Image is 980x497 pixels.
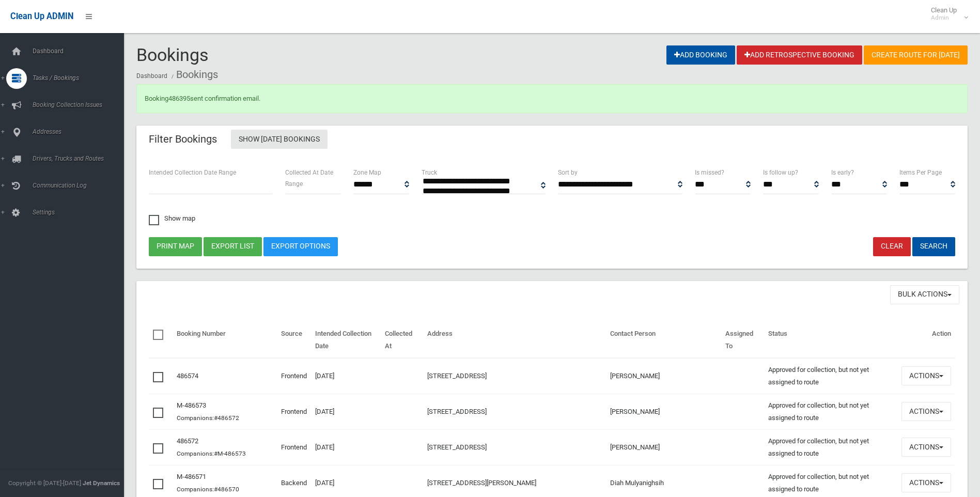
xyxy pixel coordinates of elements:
[901,402,951,421] button: Actions
[149,237,202,256] button: Print map
[168,95,190,102] a: 486395
[311,322,381,358] th: Intended Collection Date
[912,237,955,256] button: Search
[764,429,897,465] td: Approved for collection, but not yet assigned to route
[169,65,218,84] li: Bookings
[311,394,381,429] td: [DATE]
[721,322,764,358] th: Assigned To
[149,215,195,222] span: Show map
[29,209,132,216] span: Settings
[901,366,951,385] button: Actions
[214,414,239,422] a: #486572
[737,45,862,65] a: Add Retrospective Booking
[277,394,311,429] td: Frontend
[177,437,198,445] a: 486572
[83,479,120,487] strong: Jet Dynamics
[890,285,959,304] button: Bulk Actions
[8,479,81,487] span: Copyright © [DATE]-[DATE]
[177,486,241,493] small: Companions:
[136,129,229,149] header: Filter Bookings
[427,372,487,380] a: [STREET_ADDRESS]
[901,438,951,457] button: Actions
[897,322,955,358] th: Action
[277,358,311,394] td: Frontend
[422,167,437,178] label: Truck
[864,45,968,65] a: Create route for [DATE]
[381,322,423,358] th: Collected At
[311,358,381,394] td: [DATE]
[277,322,311,358] th: Source
[901,473,951,492] button: Actions
[764,394,897,429] td: Approved for collection, but not yet assigned to route
[231,130,328,149] a: Show [DATE] Bookings
[214,486,239,493] a: #486570
[136,44,209,65] span: Bookings
[177,372,198,380] a: 486574
[29,182,132,189] span: Communication Log
[29,101,132,108] span: Booking Collection Issues
[29,48,132,55] span: Dashboard
[606,322,721,358] th: Contact Person
[277,429,311,465] td: Frontend
[173,322,277,358] th: Booking Number
[177,414,241,422] small: Companions:
[764,358,897,394] td: Approved for collection, but not yet assigned to route
[177,401,206,409] a: M-486573
[423,322,606,358] th: Address
[606,429,721,465] td: [PERSON_NAME]
[666,45,735,65] a: Add Booking
[263,237,338,256] a: Export Options
[873,237,911,256] a: Clear
[311,429,381,465] td: [DATE]
[214,450,246,457] a: #M-486573
[29,128,132,135] span: Addresses
[136,72,167,80] a: Dashboard
[606,358,721,394] td: [PERSON_NAME]
[427,479,536,487] a: [STREET_ADDRESS][PERSON_NAME]
[427,408,487,415] a: [STREET_ADDRESS]
[136,84,968,113] div: Booking sent confirmation email.
[29,155,132,162] span: Drivers, Trucks and Routes
[204,237,262,256] button: Export list
[764,322,897,358] th: Status
[926,6,967,22] span: Clean Up
[10,11,73,21] span: Clean Up ADMIN
[427,443,487,451] a: [STREET_ADDRESS]
[931,14,957,22] small: Admin
[606,394,721,429] td: [PERSON_NAME]
[29,74,132,82] span: Tasks / Bookings
[177,473,206,480] a: M-486571
[177,450,247,457] small: Companions:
